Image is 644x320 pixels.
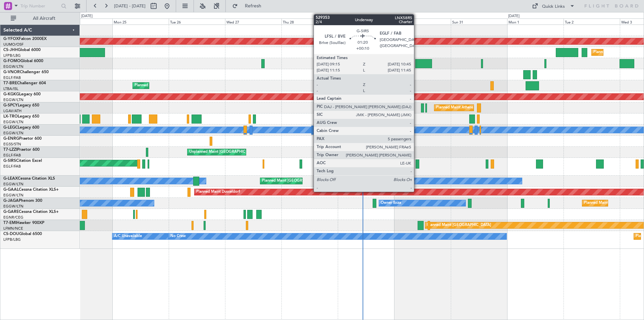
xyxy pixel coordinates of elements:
[3,64,23,69] a: EGGW/LTN
[3,53,21,58] a: LFPB/LBG
[3,42,23,47] a: UUMO/OSF
[3,92,41,96] a: G-KGKGLegacy 600
[3,81,46,85] a: T7-BREChallenger 604
[17,16,71,21] span: All Aircraft
[3,137,19,141] span: G-ENRG
[281,18,338,25] div: Thu 28
[169,18,225,25] div: Tue 26
[3,59,43,63] a: G-FOMOGlobal 6000
[3,193,23,198] a: EGGW/LTN
[3,120,23,125] a: EGGW/LTN
[3,148,40,152] a: T7-LZZIPraetor 600
[394,18,451,25] div: Sat 30
[3,48,18,52] span: CS-JHH
[3,126,39,130] a: G-LEGCLegacy 600
[3,153,21,158] a: EGLF/FAB
[3,226,23,231] a: LFMN/NCE
[3,182,23,187] a: EGGW/LTN
[3,210,59,214] a: G-GARECessna Citation XLS+
[3,103,39,107] a: G-SPCYLegacy 650
[3,108,21,113] a: LGAV/ATH
[3,232,42,236] a: CS-DOUGlobal 6500
[542,3,565,10] div: Quick Links
[3,115,18,119] span: LX-TRO
[3,177,18,181] span: G-LEAX
[3,81,17,85] span: T7-BRE
[3,70,20,74] span: G-VNOR
[451,18,507,25] div: Sun 31
[508,13,520,19] div: [DATE]
[56,18,112,25] div: Sun 24
[3,164,21,169] a: EGLF/FAB
[3,103,18,107] span: G-SPCY
[225,18,281,25] div: Wed 27
[427,220,491,230] div: Planned Maint [GEOGRAPHIC_DATA]
[112,18,169,25] div: Mon 25
[3,142,21,147] a: EGSS/STN
[3,210,19,214] span: G-GARE
[3,199,42,203] a: G-JAGAPhenom 300
[3,137,42,141] a: G-ENRGPraetor 600
[3,237,21,242] a: LFPB/LBG
[338,18,394,25] div: Fri 29
[3,188,59,192] a: G-GAALCessna Citation XLS+
[3,97,23,102] a: EGGW/LTN
[229,1,269,11] button: Refresh
[3,70,49,74] a: G-VNORChallenger 650
[3,159,16,163] span: G-SIRS
[3,86,18,91] a: LTBA/ISL
[3,59,20,63] span: G-FOMO
[3,75,21,80] a: EGLF/FAB
[3,232,19,236] span: CS-DOU
[3,177,55,181] a: G-LEAXCessna Citation XLS
[3,188,19,192] span: G-GAAL
[3,199,19,203] span: G-JAGA
[3,48,41,52] a: CS-JHHGlobal 6000
[114,3,146,9] span: [DATE] - [DATE]
[3,37,47,41] a: G-YFOXFalcon 2000EX
[3,126,18,130] span: G-LEGC
[81,13,93,19] div: [DATE]
[196,187,240,197] div: Planned Maint Dusseldorf
[189,147,300,157] div: Unplanned Maint [GEOGRAPHIC_DATA] ([GEOGRAPHIC_DATA])
[3,215,23,220] a: EGNR/CEG
[3,221,16,225] span: T7-EMI
[436,103,513,113] div: Planned Maint Athens ([PERSON_NAME] Intl)
[3,159,42,163] a: G-SIRSCitation Excel
[529,1,578,11] button: Quick Links
[3,115,39,119] a: LX-TROLegacy 650
[262,176,368,186] div: Planned Maint [GEOGRAPHIC_DATA] ([GEOGRAPHIC_DATA])
[563,18,620,25] div: Tue 2
[507,18,563,25] div: Mon 1
[381,198,401,208] div: Owner Ibiza
[3,92,19,96] span: G-KGKG
[3,204,23,209] a: EGGW/LTN
[3,148,17,152] span: T7-LZZI
[3,221,44,225] a: T7-EMIHawker 900XP
[7,13,73,24] button: All Aircraft
[3,131,23,136] a: EGGW/LTN
[20,1,59,11] input: Trip Number
[239,4,267,8] span: Refresh
[114,231,142,241] div: A/C Unavailable
[135,81,215,91] div: Planned Maint Warsaw ([GEOGRAPHIC_DATA])
[3,37,19,41] span: G-YFOX
[170,231,186,241] div: No Crew
[324,176,336,186] div: Owner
